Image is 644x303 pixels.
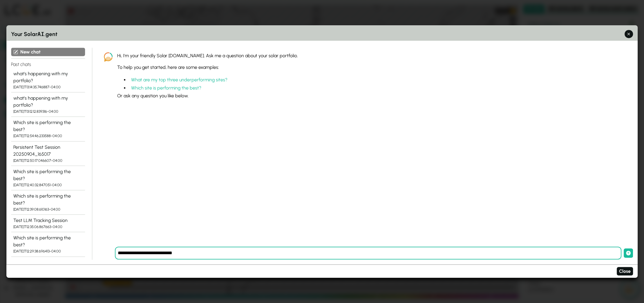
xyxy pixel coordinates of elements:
[13,193,83,207] div: Which site is performing the best?
[11,117,85,141] button: Which site is performing the best? [DATE]T12:54:46.233588-04:00
[11,215,85,232] button: Test LLM Tracking Session [DATE]T12:35:06.867663-04:00
[13,133,83,139] div: [DATE]T12:54:46.233588-04:00
[11,232,85,257] button: Which site is performing the best? [DATE]T12:29:38.696413-04:00
[117,92,624,99] p: Or ask any question you like below.
[117,64,624,71] p: To help you get started, here are some examples:
[37,30,44,38] span: AI
[13,235,83,249] div: Which site is performing the best?
[13,119,83,133] div: Which site is performing the best?
[11,257,85,281] button: Which site is performing the best?
[11,68,85,92] button: what's happening with my portfolio? [DATE]T13:14:35.746887-04:00
[11,58,85,68] h4: Past chats
[117,52,624,59] p: Hi, I'm your friendly Solar [DOMAIN_NAME]. Ask me a question about your solar portfolio.
[13,182,83,188] div: [DATE]T12:40:32.847051-04:00
[13,144,83,158] div: Persistent Test Session 20250904_165017
[13,259,83,273] div: Which site is performing the best?
[617,267,633,276] button: Close
[11,48,85,56] button: New chat
[129,84,204,92] button: Which site is performing the best?
[13,249,83,254] div: [DATE]T12:29:38.696413-04:00
[11,190,85,215] button: Which site is performing the best? [DATE]T12:39:08.610163-04:00
[13,109,83,114] div: [DATE]T13:12:12.839316-04:00
[13,70,83,84] div: what's happening with my portfolio?
[13,158,83,163] div: [DATE]T12:50:17.046607-04:00
[13,168,83,182] div: Which site is performing the best?
[13,224,83,230] div: [DATE]T12:35:06.867663-04:00
[13,95,83,109] div: what's happening with my portfolio?
[13,84,83,90] div: [DATE]T13:14:35.746887-04:00
[11,30,633,39] h3: Your Solar .gent
[104,52,113,61] img: LCOE.ai
[13,207,83,212] div: [DATE]T12:39:08.610163-04:00
[129,76,230,84] button: What are my top three underperforming sites?
[11,141,85,166] button: Persistent Test Session 20250904_165017 [DATE]T12:50:17.046607-04:00
[11,92,85,117] button: what's happening with my portfolio? [DATE]T13:12:12.839316-04:00
[13,217,83,224] div: Test LLM Tracking Session
[11,166,85,190] button: Which site is performing the best? [DATE]T12:40:32.847051-04:00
